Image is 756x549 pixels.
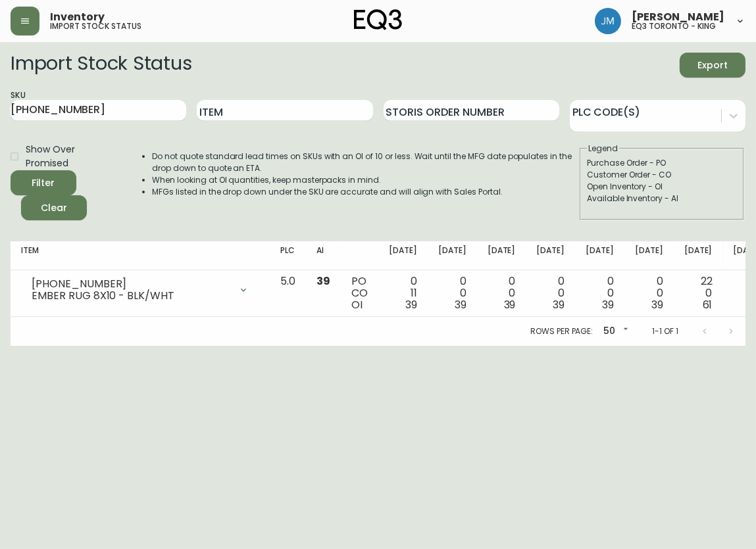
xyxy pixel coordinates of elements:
button: Filter [11,170,76,195]
td: 5.0 [270,270,306,317]
li: When looking at OI quantities, keep masterpacks in mind. [152,174,578,186]
div: Purchase Order - PO [587,157,737,169]
span: 39 [405,297,417,312]
span: 39 [651,297,663,312]
div: 0 0 [635,275,663,311]
th: [DATE] [428,241,477,270]
th: [DATE] [624,241,674,270]
li: Do not quote standard lead times on SKUs with an OI of 10 or less. Wait until the MFG date popula... [152,151,578,174]
th: PLC [270,241,306,270]
span: Export [690,57,735,74]
div: 50 [598,321,631,343]
span: 39 [455,297,466,312]
span: 39 [553,297,565,312]
div: Open Inventory - OI [587,181,737,193]
p: 1-1 of 1 [652,325,678,337]
div: 0 0 [586,275,614,311]
div: 0 11 [389,275,417,311]
h2: Import Stock Status [11,53,191,78]
li: MFGs listed in the drop down under the SKU are accurate and will align with Sales Portal. [152,186,578,198]
div: 0 0 [488,275,516,311]
th: [DATE] [378,241,428,270]
div: 22 0 [684,275,713,311]
button: Clear [21,195,87,220]
th: [DATE] [526,241,575,270]
span: 61 [703,297,713,312]
h5: import stock status [50,22,141,30]
div: Customer Order - CO [587,169,737,181]
div: Available Inventory - AI [587,193,737,204]
span: 39 [316,274,330,289]
img: logo [354,9,403,30]
span: OI [351,297,363,312]
div: 0 0 [536,275,565,311]
div: [PHONE_NUMBER]EMBER RUG 8X10 - BLK/WHT [21,275,259,304]
p: Rows per page: [530,325,593,337]
th: Item [11,241,270,270]
img: b88646003a19a9f750de19192e969c24 [595,8,621,34]
span: [PERSON_NAME] [632,12,724,22]
div: EMBER RUG 8X10 - BLK/WHT [32,290,230,302]
span: Inventory [50,12,105,22]
th: [DATE] [575,241,624,270]
th: [DATE] [477,241,526,270]
button: Export [680,53,745,78]
div: PO CO [351,275,368,311]
span: Clear [32,200,76,216]
div: 0 0 [438,275,466,311]
span: 39 [504,297,516,312]
div: [PHONE_NUMBER] [32,278,230,290]
h5: eq3 toronto - king [632,22,716,30]
th: [DATE] [674,241,723,270]
span: 39 [602,297,614,312]
legend: Legend [587,143,619,155]
th: AI [306,241,341,270]
span: Show Over Promised [26,143,115,170]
